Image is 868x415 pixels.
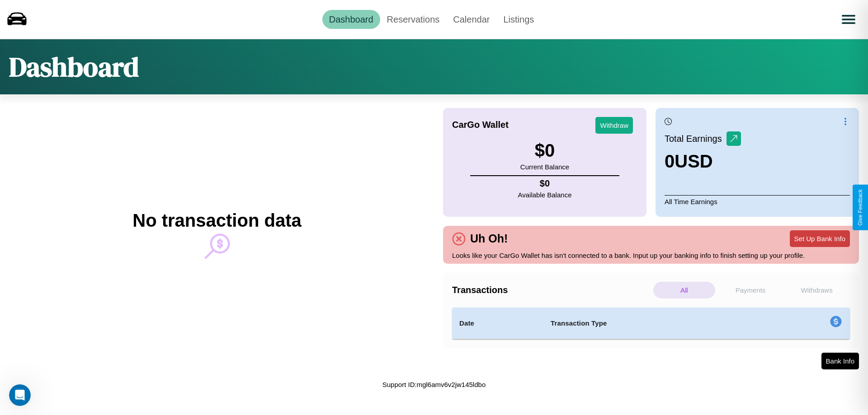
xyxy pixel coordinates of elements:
[836,7,861,32] button: Open menu
[9,48,139,85] h1: Dashboard
[132,210,301,231] h2: No transaction data
[821,353,859,369] button: Bank Info
[380,10,447,29] a: Reservations
[518,178,572,189] h4: $ 0
[466,232,512,245] h4: Uh Oh!
[520,161,569,173] p: Current Balance
[446,10,496,29] a: Calendar
[452,308,850,339] table: simple table
[857,189,863,226] div: Give Feedback
[665,195,850,208] p: All Time Earnings
[452,249,850,261] p: Looks like your CarGo Wallet has isn't connected to a bank. Input up your banking info to finish ...
[452,120,509,130] h4: CarGo Wallet
[459,318,536,329] h4: Date
[790,230,850,247] button: Set Up Bank Info
[452,285,651,295] h4: Transactions
[665,151,741,172] h3: 0 USD
[9,384,31,406] iframe: Intercom live chat
[520,140,569,161] h3: $ 0
[595,117,633,134] button: Withdraw
[322,10,380,29] a: Dashboard
[786,282,848,298] p: Withdraws
[496,10,541,29] a: Listings
[382,378,486,391] p: Support ID: mgl6amv6v2jw145ldbo
[653,282,715,298] p: All
[665,131,726,147] p: Total Earnings
[720,282,782,298] p: Payments
[518,189,572,201] p: Available Balance
[551,318,756,329] h4: Transaction Type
